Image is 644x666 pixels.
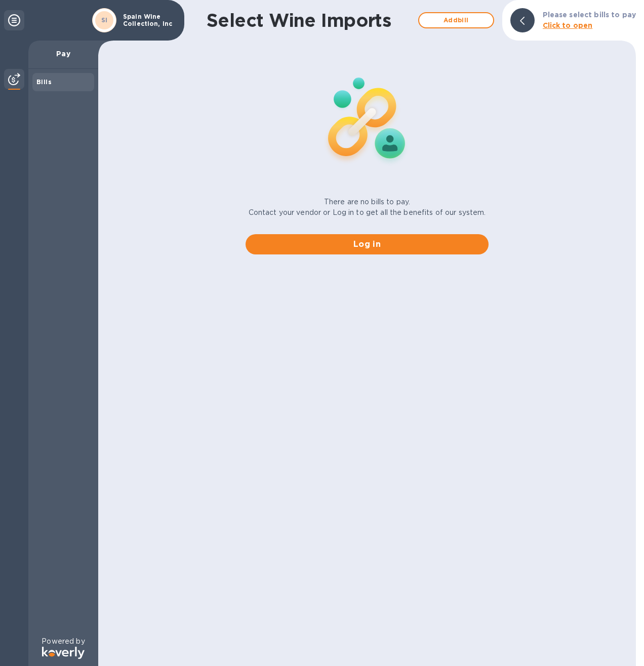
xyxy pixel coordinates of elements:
button: Addbill [418,12,494,28]
p: Pay [36,49,90,59]
b: Please select bills to pay [543,11,636,19]
b: SI [101,16,108,24]
p: Powered by [42,636,85,647]
span: Log in [254,238,480,250]
b: Bills [36,78,52,86]
b: Click to open [543,21,593,29]
button: Log in [246,234,489,254]
p: Spain Wine Collection, Inc [123,13,174,27]
span: Add bill [427,14,485,26]
p: There are no bills to pay. Contact your vendor or Log in to get all the benefits of our system. [249,197,486,218]
h1: Select Wine Imports [207,10,413,31]
img: Logo [42,647,85,659]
